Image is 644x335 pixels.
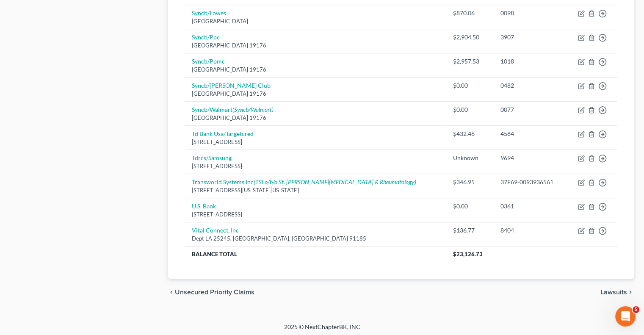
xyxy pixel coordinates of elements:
[453,81,487,90] div: $0.00
[500,57,560,66] div: 1018
[453,178,487,186] div: $346.95
[600,289,627,296] span: Lawsuits
[500,226,560,235] div: 8404
[192,9,226,17] a: Syncb/Lowes
[192,66,439,74] div: [GEOGRAPHIC_DATA] 19176
[192,235,439,243] div: Dept LA 25245, [GEOGRAPHIC_DATA], [GEOGRAPHIC_DATA] 91185
[192,186,439,194] div: [STREET_ADDRESS][US_STATE][US_STATE]
[192,227,239,234] a: Vital Connect, Inc
[192,130,254,137] a: Td Bank Usa/Targetcred
[453,202,487,210] div: $0.00
[453,105,487,114] div: $0.00
[192,58,225,65] a: Syncb/Ppmc
[500,154,560,162] div: 9694
[453,154,487,162] div: Unknown
[192,90,439,98] div: [GEOGRAPHIC_DATA] 19176
[192,162,439,170] div: [STREET_ADDRESS]
[500,81,560,90] div: 0482
[192,82,271,89] a: Syncb/[PERSON_NAME] Club
[192,138,439,146] div: [STREET_ADDRESS]
[185,246,446,261] th: Balance Total
[254,178,416,185] i: (TSI o/b/o St. [PERSON_NAME][MEDICAL_DATA] & Rheumatology)
[453,130,487,138] div: $432.46
[500,130,560,138] div: 4584
[192,210,439,219] div: [STREET_ADDRESS]
[633,306,639,313] span: 5
[500,33,560,42] div: 3907
[192,42,439,50] div: [GEOGRAPHIC_DATA] 19176
[500,202,560,210] div: 0361
[192,33,220,41] a: Syncb/Ppc
[600,289,634,296] button: Lawsuits chevron_right
[453,33,487,42] div: $2,904.50
[615,306,636,327] iframe: Intercom live chat
[192,106,274,113] a: Syncb/Walmart(Syncb/Walmart)
[192,17,439,25] div: [GEOGRAPHIC_DATA]
[500,105,560,114] div: 0077
[500,178,560,186] div: 37F69-0093936561
[175,289,254,296] span: Unsecured Priority Claims
[192,154,232,161] a: Tdrcs/Samsung
[453,251,483,257] span: $23,126.73
[192,178,416,185] a: Transworld Systems Inc(TSI o/b/o St. [PERSON_NAME][MEDICAL_DATA] & Rheumatology)
[500,9,560,17] div: 0098
[453,9,487,17] div: $870.06
[232,106,274,113] i: (Syncb/Walmart)
[627,289,634,296] i: chevron_right
[453,226,487,235] div: $136.77
[168,289,175,296] i: chevron_left
[453,57,487,66] div: $2,957.53
[192,202,216,210] a: U.S. Bank
[192,114,439,122] div: [GEOGRAPHIC_DATA] 19176
[168,289,254,296] button: chevron_left Unsecured Priority Claims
